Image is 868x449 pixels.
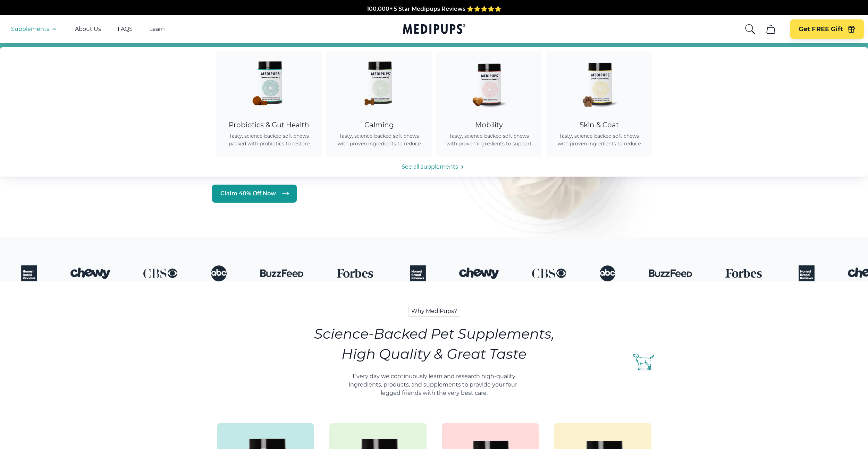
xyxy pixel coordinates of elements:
h2: Science-Backed Pet Supplements, High Quality & Great Taste [314,324,554,364]
span: Supplements [11,26,49,33]
p: Every day we continuously learn and research high-quality ingredients, products, and supplements ... [341,372,528,397]
a: Claim 40% Off Now [212,185,297,203]
span: Tasty, science-backed soft chews with proven ingredients to reduce shedding, promote healthy skin... [555,132,644,147]
a: FAQS [118,26,133,33]
span: Why MediPups? [408,306,460,317]
a: Joint Care Chews - MedipupsMobilityTasty, science-backed soft chews with proven ingredients to su... [436,51,542,157]
div: Mobility [445,121,534,129]
div: Probiotics & Gut Health [225,121,314,129]
span: Tasty, science-backed soft chews with proven ingredients to support joint health, improve mobilit... [445,132,534,147]
span: Tasty, science-backed soft chews with proven ingredients to reduce anxiety, promote relaxation, a... [335,132,424,147]
img: Probiotic Dog Chews - Medipups [238,51,300,114]
button: cart [762,21,779,37]
div: Skin & Coat [555,121,644,129]
a: About Us [75,26,101,33]
img: Calming Dog Chews - Medipups [348,51,410,114]
span: 100,000+ 5 Star Medipups Reviews ⭐️⭐️⭐️⭐️⭐️ [367,6,502,12]
button: Supplements [11,25,58,33]
a: Probiotic Dog Chews - MedipupsProbiotics & Gut HealthTasty, science-backed soft chews packed with... [216,51,322,157]
div: Calming [335,121,424,129]
a: Calming Dog Chews - MedipupsCalmingTasty, science-backed soft chews with proven ingredients to re... [326,51,432,157]
button: Get FREE Gift [790,19,864,39]
button: search [744,24,756,35]
span: Tasty, science-backed soft chews packed with probiotics to restore gut balance, ease itching, sup... [225,132,314,147]
a: Medipups [403,23,465,37]
a: Skin & Coat Chews - MedipupsSkin & CoatTasty, science-backed soft chews with proven ingredients t... [546,51,652,157]
span: Get FREE Gift [799,25,843,33]
a: Learn [149,26,165,33]
img: Skin & Coat Chews - Medipups [568,51,630,114]
img: Joint Care Chews - Medipups [458,51,520,114]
